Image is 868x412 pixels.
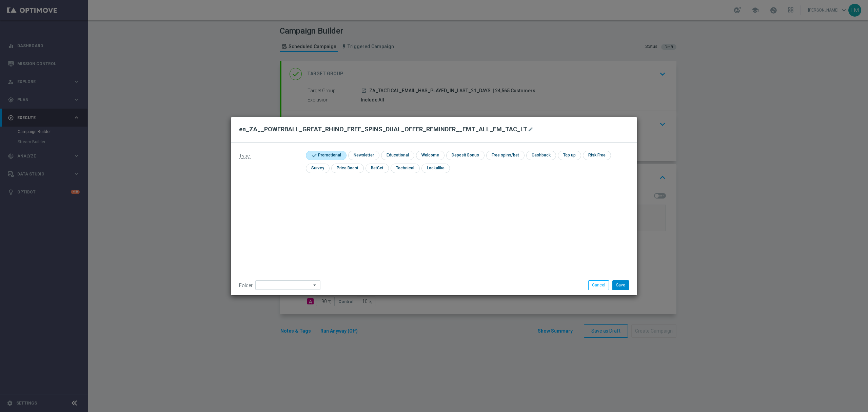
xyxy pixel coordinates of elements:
button: mode_edit [527,125,536,133]
i: mode_edit [528,127,533,132]
label: Folder [239,283,253,288]
button: Cancel [588,280,609,290]
i: arrow_drop_down [312,281,318,289]
span: Type: [239,153,251,159]
button: Save [612,280,629,290]
h2: en_ZA__POWERBALL_GREAT_RHINO_FREE_SPINS_DUAL_OFFER_REMINDER__EMT_ALL_EM_TAC_LT [239,125,527,133]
